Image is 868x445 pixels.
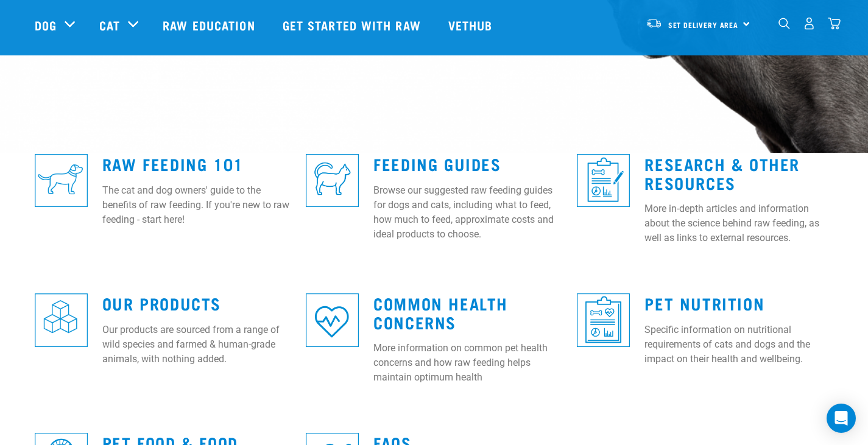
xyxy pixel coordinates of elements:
[99,16,120,34] a: Cat
[668,23,739,27] span: Set Delivery Area
[644,298,764,307] a: Pet Nutrition
[373,183,562,242] p: Browse our suggested raw feeding guides for dogs and cats, including what to feed, how much to fe...
[306,293,359,346] img: re-icons-heart-sq-blue.png
[646,18,662,29] img: van-moving.png
[436,1,508,49] a: Vethub
[306,154,359,207] img: re-icons-cat2-sq-blue.png
[803,17,816,30] img: user.png
[644,201,833,245] p: More in-depth articles and information about the science behind raw feeding, as well as links to ...
[102,159,244,168] a: Raw Feeding 101
[577,154,630,207] img: re-icons-healthcheck1-sq-blue.png
[827,404,856,433] div: Open Intercom Messenger
[270,1,436,49] a: Get started with Raw
[35,154,88,207] img: re-icons-dog3-sq-blue.png
[35,16,57,34] a: Dog
[102,183,291,227] p: The cat and dog owners' guide to the benefits of raw feeding. If you're new to raw feeding - star...
[778,18,790,29] img: home-icon-1@2x.png
[373,159,501,168] a: Feeding Guides
[828,17,841,30] img: home-icon@2x.png
[102,298,221,307] a: Our Products
[644,323,833,366] p: Specific information on nutritional requirements of cats and dogs and the impact on their health ...
[102,323,291,366] p: Our products are sourced from a range of wild species and farmed & human-grade animals, with noth...
[373,298,508,326] a: Common Health Concerns
[35,293,88,346] img: re-icons-cubes2-sq-blue.png
[644,159,800,187] a: Research & Other Resources
[150,1,270,49] a: Raw Education
[577,293,630,346] img: re-icons-healthcheck3-sq-blue.png
[373,341,562,385] p: More information on common pet health concerns and how raw feeding helps maintain optimum health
